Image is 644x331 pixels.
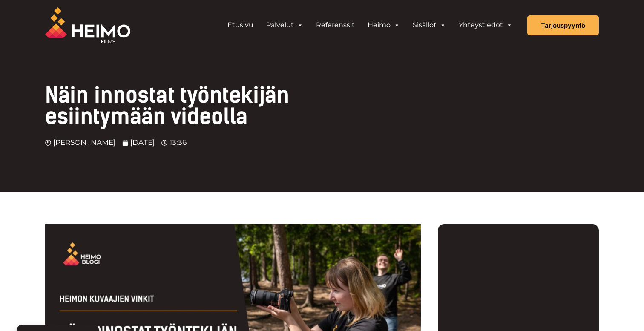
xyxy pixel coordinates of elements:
span: [PERSON_NAME] [51,136,115,150]
a: Tarjouspyyntö [527,15,599,35]
a: Etusivu [221,17,260,34]
a: Yhteystiedot [452,17,519,34]
a: Referenssit [310,17,361,34]
a: Sisällöt [406,17,452,34]
img: Heimo Filmsin logo [45,7,130,43]
h1: Näin innostat työntekijän esiintymään videolla [45,85,377,127]
a: Palvelut [260,17,310,34]
a: Heimo [361,17,406,34]
aside: Header Widget 1 [217,17,523,34]
time: [DATE] [130,138,155,147]
time: 13:36 [170,138,187,147]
